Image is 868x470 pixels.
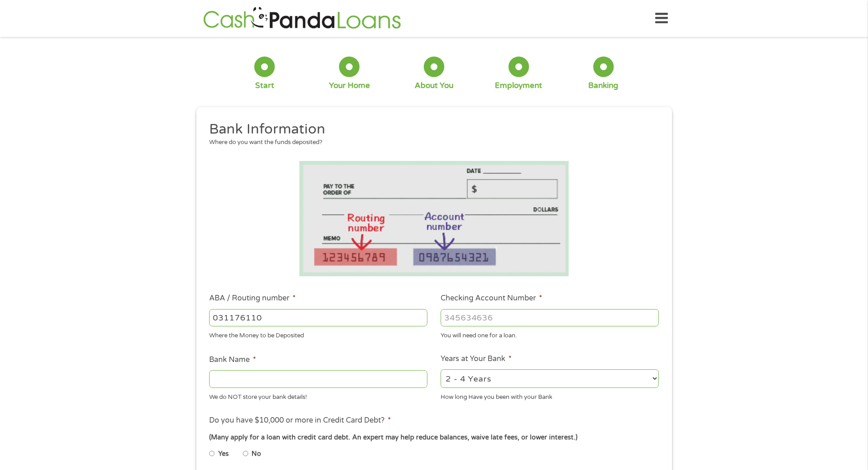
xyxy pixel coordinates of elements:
label: Years at Your Bank [441,354,512,364]
img: GetLoanNow Logo [200,5,404,31]
div: Employment [495,81,542,91]
div: Your Home [329,81,370,91]
div: Where the Money to be Deposited [209,328,427,341]
div: You will need one for a loan. [441,328,659,341]
label: ABA / Routing number [209,294,296,303]
div: Banking [588,81,618,91]
div: (Many apply for a loan with credit card debt. An expert may help reduce balances, waive late fees... [209,433,658,443]
div: Start [255,81,274,91]
label: Do you have $10,000 or more in Credit Card Debt? [209,416,391,425]
label: Yes [218,449,229,459]
h2: Bank Information [209,120,652,139]
img: Routing number location [299,161,569,276]
input: 263177916 [209,309,427,326]
div: We do NOT store your bank details! [209,389,427,402]
input: 345634636 [441,309,659,326]
div: How long Have you been with your Bank [441,389,659,402]
label: Checking Account Number [441,294,542,303]
div: Where do you want the funds deposited? [209,138,652,147]
label: No [252,449,261,459]
label: Bank Name [209,355,256,365]
div: About You [415,81,453,91]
